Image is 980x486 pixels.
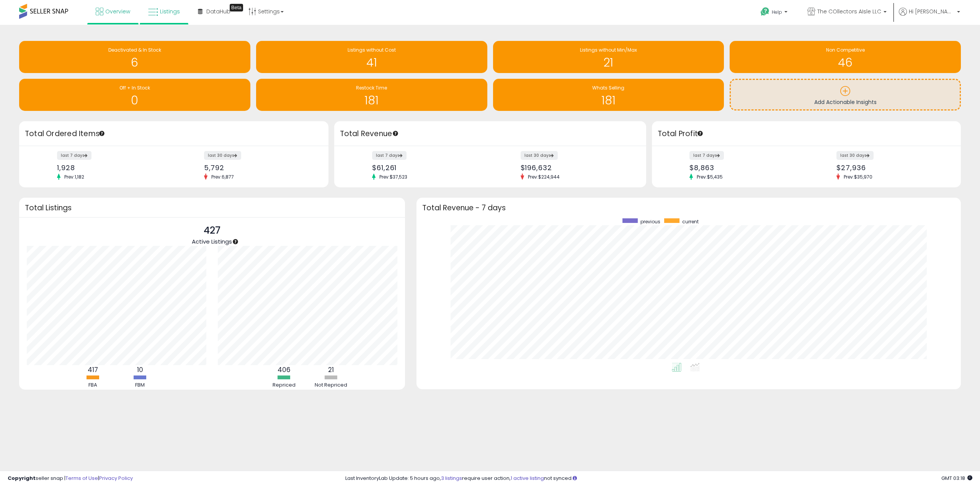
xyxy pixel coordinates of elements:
[348,47,396,53] span: Listings without Cost
[493,41,724,73] a: Listings without Min/Max 21
[658,128,955,139] h3: Total Profit
[328,365,334,374] b: 21
[308,382,354,389] div: Not Repriced
[356,85,387,91] span: Restock Time
[840,174,876,180] span: Prev: $35,970
[160,8,180,15] span: Listings
[836,164,947,172] div: $27,936
[204,151,241,160] label: last 30 days
[755,1,795,25] a: Help
[206,8,230,15] span: DataHub
[422,205,955,211] h3: Total Revenue - 7 days
[693,174,727,180] span: Prev: $5,435
[592,85,624,91] span: Whats Selling
[57,151,91,160] label: last 7 days
[836,151,874,160] label: last 30 days
[640,218,660,225] span: previous
[521,151,558,160] label: last 30 days
[682,218,699,225] span: current
[899,8,960,25] a: Hi [PERSON_NAME]
[376,174,411,180] span: Prev: $37,523
[731,80,960,109] a: Add Actionable Insights
[689,151,724,160] label: last 7 days
[733,56,957,69] h1: 46
[493,79,724,111] a: Whats Selling 181
[256,41,487,73] a: Listings without Cost 41
[372,164,484,172] div: $61,261
[689,164,800,172] div: $8,863
[730,41,961,73] a: Non Competitive 46
[521,164,633,172] div: $196,632
[826,47,865,53] span: Non Competitive
[909,8,955,15] span: Hi [PERSON_NAME]
[256,79,487,111] a: Restock Time 181
[88,365,98,374] b: 417
[580,47,637,53] span: Listings without Min/Max
[23,56,247,69] h1: 6
[817,8,881,15] span: The COllectors AIsle LLC
[23,94,247,107] h1: 0
[117,382,163,389] div: FBM
[230,4,243,11] div: Tooltip anchor
[392,130,399,137] div: Tooltip anchor
[19,41,250,73] a: Deactivated & In Stock 6
[260,94,483,107] h1: 181
[207,174,238,180] span: Prev: 6,877
[260,56,483,69] h1: 41
[70,382,116,389] div: FBA
[204,164,315,172] div: 5,792
[372,151,407,160] label: last 7 days
[25,205,399,211] h3: Total Listings
[57,164,168,172] div: 1,928
[340,128,640,139] h3: Total Revenue
[497,94,720,107] h1: 181
[261,382,307,389] div: Repriced
[278,365,291,374] b: 406
[192,223,232,238] p: 427
[497,56,720,69] h1: 21
[108,47,161,53] span: Deactivated & In Stock
[697,130,704,137] div: Tooltip anchor
[192,237,232,245] span: Active Listings
[119,85,150,91] span: Off + In Stock
[760,7,770,16] i: Get Help
[105,8,130,15] span: Overview
[25,128,323,139] h3: Total Ordered Items
[137,365,143,374] b: 10
[232,238,239,245] div: Tooltip anchor
[98,130,105,137] div: Tooltip anchor
[814,98,877,106] span: Add Actionable Insights
[524,174,563,180] span: Prev: $224,944
[19,79,250,111] a: Off + In Stock 0
[772,9,782,15] span: Help
[60,174,88,180] span: Prev: 1,182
